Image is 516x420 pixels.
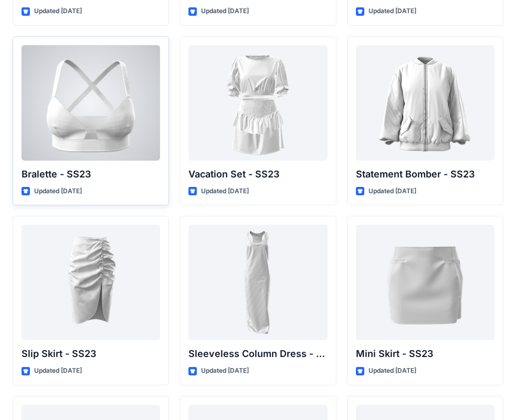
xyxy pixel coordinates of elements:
p: Statement Bomber - SS23 [356,167,494,182]
p: Slip Skirt - SS23 [22,346,160,361]
p: Updated [DATE] [368,6,416,17]
a: Statement Bomber - SS23 [356,45,494,161]
p: Updated [DATE] [201,6,249,17]
p: Updated [DATE] [34,6,82,17]
p: Updated [DATE] [368,186,416,197]
a: Sleeveless Column Dress - SS23 [188,225,327,340]
p: Vacation Set - SS23 [188,167,327,182]
p: Updated [DATE] [368,365,416,376]
a: Mini Skirt - SS23 [356,225,494,340]
p: Updated [DATE] [34,365,82,376]
a: Slip Skirt - SS23 [22,225,160,340]
p: Updated [DATE] [201,365,249,376]
p: Bralette - SS23 [22,167,160,182]
p: Sleeveless Column Dress - SS23 [188,346,327,361]
p: Updated [DATE] [201,186,249,197]
p: Updated [DATE] [34,186,82,197]
a: Bralette - SS23 [22,45,160,161]
a: Vacation Set - SS23 [188,45,327,161]
p: Mini Skirt - SS23 [356,346,494,361]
